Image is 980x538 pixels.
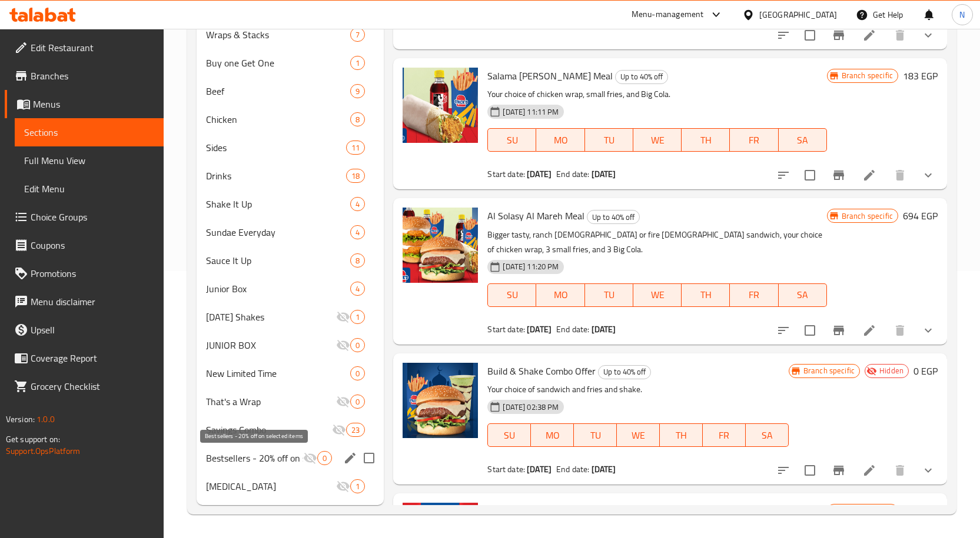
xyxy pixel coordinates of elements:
[351,283,364,295] span: 4
[617,423,660,447] button: WE
[616,70,667,83] span: Up to 40% off
[197,331,384,359] div: JUNIOR BOX0
[769,161,798,189] button: sort-choices
[746,423,789,447] button: SA
[556,166,589,182] span: End date:
[686,132,725,149] span: TH
[590,286,629,303] span: TU
[587,210,639,224] span: Up to 40% off
[660,423,703,447] button: TH
[197,162,384,190] div: Drinks18
[783,132,822,149] span: SA
[336,395,350,409] svg: Inactive section
[921,463,935,477] svg: Show Choices
[487,423,531,447] button: SU
[317,451,332,465] div: items
[703,423,746,447] button: FR
[779,283,827,307] button: SA
[536,427,569,444] span: MO
[206,282,351,296] div: Junior Box
[197,444,384,472] div: Bestsellers - 20% off on selected items0edit
[487,207,584,225] span: Al Solasy Al Mareh Meal
[351,396,364,407] span: 0
[769,316,798,345] button: sort-choices
[493,286,531,303] span: SU
[206,197,351,211] span: Shake It Up
[487,166,525,182] span: Start date:
[351,312,364,323] span: 1
[31,323,154,337] span: Upsell
[197,472,384,500] div: [MEDICAL_DATA]1
[527,166,552,182] b: [DATE]
[351,199,364,210] span: 4
[197,190,384,218] div: Shake It Up4
[15,175,164,203] a: Edit Menu
[31,210,154,224] span: Choice Groups
[206,84,351,98] span: Beef
[318,453,331,464] span: 0
[336,479,350,493] svg: Inactive section
[531,423,574,447] button: MO
[346,423,365,437] div: items
[350,479,365,493] div: items
[592,462,616,477] b: [DATE]
[24,125,154,139] span: Sections
[5,231,164,259] a: Coupons
[206,253,351,268] span: Sauce It Up
[15,118,164,146] a: Sections
[346,169,365,183] div: items
[862,323,876,337] a: Edit menu item
[487,67,613,85] span: Salama [PERSON_NAME] Meal
[598,365,651,379] div: Up to 40% off
[24,153,154,168] span: Full Menu View
[351,368,364,379] span: 0
[206,310,337,324] span: [DATE] Shakes
[487,128,536,152] button: SU
[31,238,154,252] span: Coupons
[346,141,365,155] div: items
[875,365,908,376] span: Hidden
[197,105,384,133] div: Chicken8
[206,395,337,409] div: That's a Wrap
[825,456,853,484] button: Branch-specific-item
[487,462,525,477] span: Start date:
[6,412,35,427] span: Version:
[31,69,154,83] span: Branches
[206,112,351,126] span: Chicken
[862,463,876,477] a: Edit menu item
[351,58,364,69] span: 1
[350,112,365,126] div: items
[31,379,154,393] span: Grocery Checklist
[197,49,384,77] div: Buy one Get One1
[730,283,778,307] button: FR
[665,427,698,444] span: TH
[350,338,365,352] div: items
[590,132,629,149] span: TU
[825,161,853,189] button: Branch-specific-item
[886,316,914,345] button: delete
[556,462,589,477] span: End date:
[5,62,164,90] a: Branches
[686,286,725,303] span: TH
[862,28,876,42] a: Edit menu item
[351,340,364,351] span: 0
[921,323,935,337] svg: Show Choices
[5,372,164,400] a: Grocery Checklist
[527,462,552,477] b: [DATE]
[592,166,616,182] b: [DATE]
[206,366,351,380] div: New Limited Time
[493,427,526,444] span: SU
[206,310,337,324] div: Ramadan Shakes
[585,128,633,152] button: TU
[921,28,935,42] svg: Show Choices
[556,322,589,337] span: End date:
[206,169,347,183] span: Drinks
[197,359,384,387] div: New Limited Time0
[351,29,364,41] span: 7
[351,481,364,492] span: 1
[336,310,350,324] svg: Inactive section
[536,283,584,307] button: MO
